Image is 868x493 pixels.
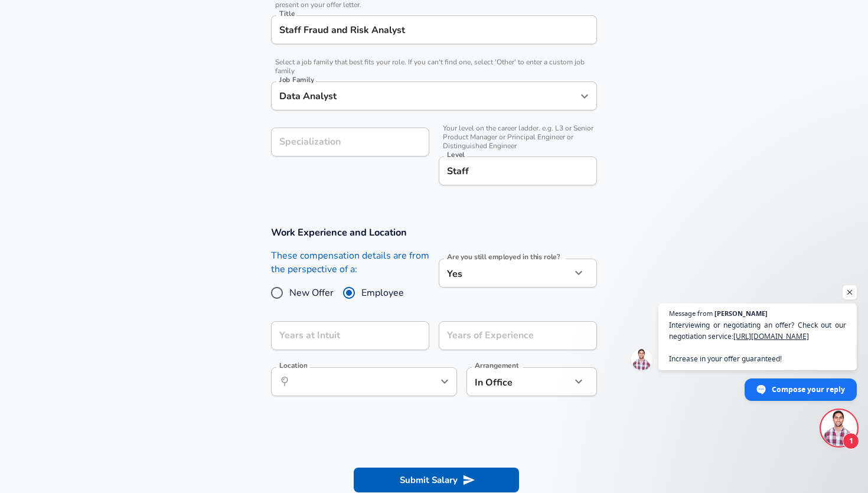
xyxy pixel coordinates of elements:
span: 1 [843,433,859,449]
button: Submit Salary [354,468,519,492]
label: Level [447,151,465,158]
label: Title [279,10,295,17]
span: Interviewing or negotiating an offer? Check out our negotiation service: Increase in your offer g... [669,319,846,364]
label: Arrangement [475,362,518,369]
div: Open chat [821,410,857,446]
button: Open [576,88,593,105]
label: These compensation details are from the perspective of a: [271,249,429,276]
span: Employee [361,286,404,300]
input: Software Engineer [276,21,592,39]
span: Message from [669,310,713,316]
span: New Offer [289,286,334,300]
input: 7 [439,321,571,350]
span: Select a job family that best fits your role. If you can't find one, select 'Other' to enter a cu... [271,58,597,76]
div: In Office [466,367,553,396]
label: Location [279,362,307,369]
input: Specialization [271,128,429,156]
span: [PERSON_NAME] [714,310,768,316]
input: L3 [444,162,592,180]
span: Compose your reply [772,379,845,400]
label: Are you still employed in this role? [447,253,560,260]
h3: Work Experience and Location [271,226,597,239]
input: Software Engineer [276,87,574,105]
label: Job Family [279,76,314,83]
span: Your level on the career ladder. e.g. L3 or Senior Product Manager or Principal Engineer or Disti... [439,124,597,151]
button: Open [436,373,453,390]
div: Yes [439,259,571,288]
input: 0 [271,321,403,350]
